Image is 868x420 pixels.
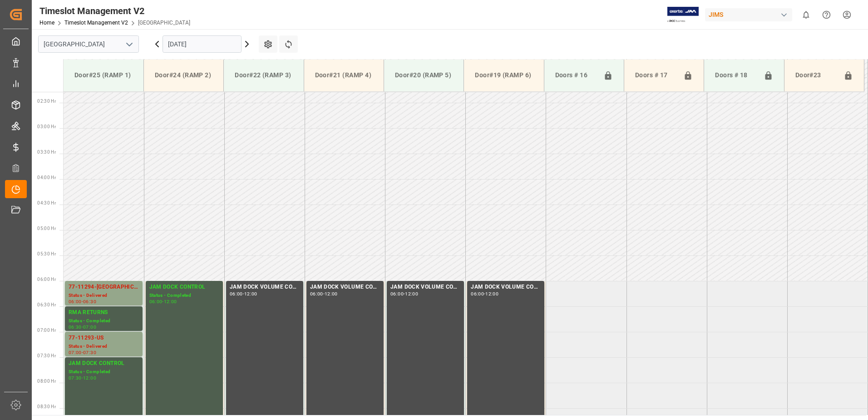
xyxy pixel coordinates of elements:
[705,8,792,21] div: JIMS
[164,300,177,304] div: 12:00
[149,292,219,300] div: Status - Completed
[149,300,163,304] div: 06:00
[37,328,56,333] span: 07:00 Hr
[37,353,56,358] span: 07:30 Hr
[38,35,139,53] input: Type to search/select
[325,292,338,296] div: 12:00
[39,4,190,18] div: Timeslot Management V2
[37,226,56,231] span: 05:00 Hr
[243,292,244,296] div: -
[37,404,56,409] span: 08:30 Hr
[37,379,56,384] span: 08:00 Hr
[83,376,96,380] div: 12:00
[471,67,536,84] div: Door#19 (RAMP 6)
[405,292,418,296] div: 12:00
[69,325,82,329] div: 06:30
[310,292,323,296] div: 06:00
[163,35,242,53] input: DD.MM.YYYY
[69,350,82,355] div: 07:00
[69,359,139,368] div: JAM DOCK CONTROL
[151,67,216,84] div: Door#24 (RAMP 2)
[230,283,300,292] div: JAM DOCK VOLUME CONTROL
[69,283,139,292] div: 77-11294-[GEOGRAPHIC_DATA]
[83,325,96,329] div: 07:00
[705,6,796,23] button: JIMS
[631,67,680,84] div: Doors # 17
[816,5,837,25] button: Help Center
[37,150,56,155] span: 03:30 Hr
[69,300,82,304] div: 06:00
[37,277,56,282] span: 06:00 Hr
[39,20,54,26] a: Home
[711,67,759,84] div: Doors # 18
[390,283,460,292] div: JAM DOCK VOLUME CONTROL
[667,7,699,23] img: Exertis%20JAM%20-%20Email%20Logo.jpg_1722504956.jpg
[83,350,96,355] div: 07:30
[37,302,56,307] span: 06:30 Hr
[230,292,243,296] div: 06:00
[37,175,56,180] span: 04:00 Hr
[122,37,136,51] button: open menu
[37,251,56,256] span: 05:30 Hr
[792,67,840,84] div: Door#23
[404,292,405,296] div: -
[69,334,139,343] div: 77-11293-US
[82,325,83,329] div: -
[64,20,128,26] a: Timeslot Management V2
[37,200,56,205] span: 04:30 Hr
[796,5,816,25] button: show 0 new notifications
[69,292,139,300] div: Status - Delivered
[323,292,325,296] div: -
[82,376,83,380] div: -
[69,343,139,350] div: Status - Delivered
[484,292,485,296] div: -
[69,376,82,380] div: 07:30
[391,67,456,84] div: Door#20 (RAMP 5)
[149,283,219,292] div: JAM DOCK CONTROL
[552,67,600,84] div: Doors # 16
[231,67,296,84] div: Door#22 (RAMP 3)
[471,292,484,296] div: 06:00
[69,317,139,325] div: Status - Completed
[37,99,56,104] span: 02:30 Hr
[485,292,498,296] div: 12:00
[162,300,163,304] div: -
[83,300,96,304] div: 06:30
[69,368,139,376] div: Status - Completed
[310,283,380,292] div: JAM DOCK VOLUME CONTROL
[82,350,83,355] div: -
[69,308,139,317] div: RMA RETURNS
[471,283,541,292] div: JAM DOCK VOLUME CONTROL
[390,292,404,296] div: 06:00
[311,67,376,84] div: Door#21 (RAMP 4)
[71,67,136,84] div: Door#25 (RAMP 1)
[244,292,257,296] div: 12:00
[82,300,83,304] div: -
[37,124,56,129] span: 03:00 Hr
